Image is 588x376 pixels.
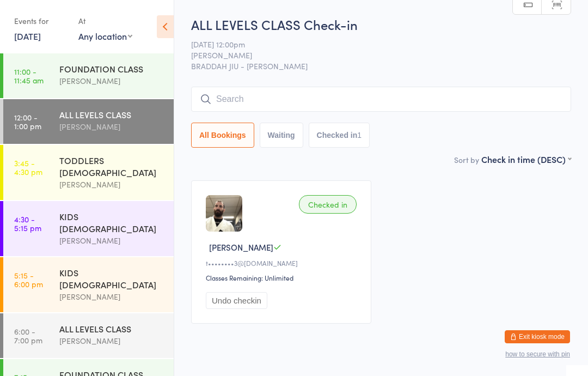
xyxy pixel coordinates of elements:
[505,330,570,343] button: Exit kiosk mode
[3,53,174,98] a: 11:00 -11:45 amFOUNDATION CLASS[PERSON_NAME]
[14,113,41,130] time: 12:00 - 1:00 pm
[78,12,132,30] div: At
[3,201,174,256] a: 4:30 -5:15 pmKIDS [DEMOGRAPHIC_DATA][PERSON_NAME]
[59,266,164,290] div: KIDS [DEMOGRAPHIC_DATA]
[191,87,571,112] input: Search
[59,120,164,133] div: [PERSON_NAME]
[206,292,267,309] button: Undo checkin
[59,210,164,234] div: KIDS [DEMOGRAPHIC_DATA]
[481,153,571,165] div: Check in time (DESC)
[191,50,554,60] span: [PERSON_NAME]
[206,273,360,282] div: Classes Remaining: Unlimited
[14,30,41,42] a: [DATE]
[3,99,174,144] a: 12:00 -1:00 pmALL LEVELS CLASS[PERSON_NAME]
[209,241,273,253] span: [PERSON_NAME]
[59,323,164,335] div: ALL LEVELS CLASS
[14,67,44,84] time: 11:00 - 11:45 am
[191,39,554,50] span: [DATE] 12:00pm
[454,154,479,165] label: Sort by
[59,154,164,178] div: TODDLERS [DEMOGRAPHIC_DATA]
[59,75,164,87] div: [PERSON_NAME]
[14,327,42,344] time: 6:00 - 7:00 pm
[206,195,242,232] img: image1717402599.png
[59,63,164,75] div: FOUNDATION CLASS
[3,313,174,358] a: 6:00 -7:00 pmALL LEVELS CLASS[PERSON_NAME]
[59,234,164,247] div: [PERSON_NAME]
[505,350,570,358] button: how to secure with pin
[357,131,362,140] div: 1
[260,123,303,148] button: Waiting
[3,145,174,200] a: 3:45 -4:30 pmTODDLERS [DEMOGRAPHIC_DATA][PERSON_NAME]
[78,30,132,42] div: Any location
[59,108,164,120] div: ALL LEVELS CLASS
[3,257,174,312] a: 5:15 -6:00 pmKIDS [DEMOGRAPHIC_DATA][PERSON_NAME]
[206,258,360,268] div: t••••••••
[14,271,43,288] time: 5:15 - 6:00 pm
[14,12,68,30] div: Events for
[191,15,571,33] h2: ALL LEVELS CLASS Check-in
[59,290,164,303] div: [PERSON_NAME]
[191,60,571,71] span: BRADDAH JIU - [PERSON_NAME]
[14,159,42,176] time: 3:45 - 4:30 pm
[191,123,254,148] button: All Bookings
[299,195,357,214] div: Checked in
[14,215,41,232] time: 4:30 - 5:15 pm
[59,335,164,347] div: [PERSON_NAME]
[59,178,164,191] div: [PERSON_NAME]
[309,123,370,148] button: Checked in1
